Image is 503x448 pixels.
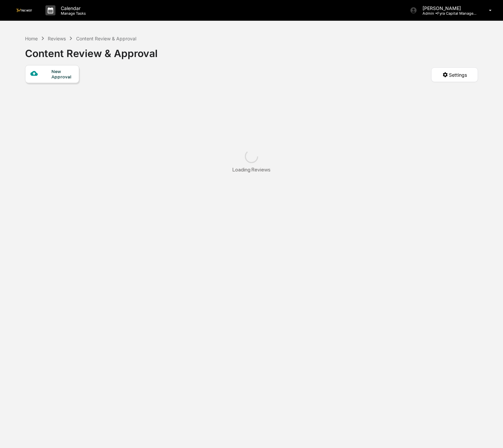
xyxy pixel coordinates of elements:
[232,166,271,173] div: Loading Reviews
[55,11,89,16] p: Manage Tasks
[51,69,74,79] div: New Approval
[48,36,66,41] div: Reviews
[431,67,478,82] button: Settings
[25,36,38,41] div: Home
[76,36,136,41] div: Content Review & Approval
[417,11,479,16] p: Admin • Fyra Capital Management
[16,9,32,12] img: logo
[417,5,479,11] p: [PERSON_NAME]
[25,42,158,59] div: Content Review & Approval
[55,5,89,11] p: Calendar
